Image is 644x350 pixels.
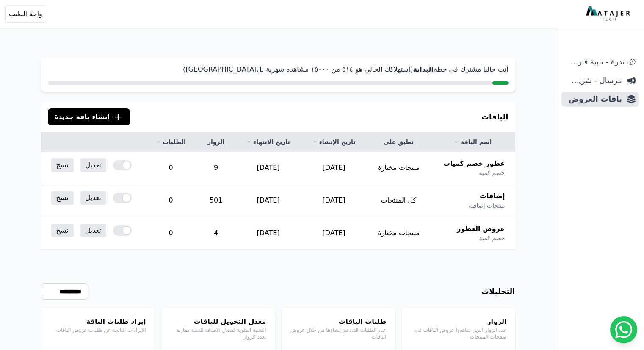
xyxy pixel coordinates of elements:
p: عدد الطلبات التي تم إنشاؤها من خلال عروض الباقات [290,327,387,340]
span: خصم كمية [479,234,505,242]
td: منتجات مختارة [367,217,431,250]
h4: معدل التحويل للباقات [170,317,266,327]
span: إضافات [480,191,505,201]
a: تعديل [80,191,106,205]
p: النسبة المئوية لمعدل الاضافة للسلة مقارنة بعدد الزوار [170,327,266,340]
span: مرسال - شريط دعاية [565,75,622,86]
th: الزوار [197,133,235,152]
h3: التحليلات [481,286,515,297]
span: إنشاء باقة جديدة [55,112,110,122]
h4: إيراد طلبات الباقة [50,317,146,327]
a: تاريخ الانتهاء [246,138,291,146]
a: اسم الباقة [441,138,505,146]
span: عروض العطور [457,224,505,234]
a: الطلبات [155,138,186,146]
button: إنشاء باقة جديدة [48,108,130,125]
a: نسخ [51,158,74,172]
td: [DATE] [301,217,367,250]
td: 0 [145,184,196,217]
td: 0 [145,217,196,250]
a: نسخ [51,191,74,205]
p: الإيرادات الناتجة عن طلبات عروض الباقات [50,327,146,333]
strong: البداية [413,65,433,73]
span: واحة الطيب [9,9,42,19]
td: منتجات مختارة [367,152,431,184]
td: 4 [197,217,235,250]
th: تطبق على [367,133,431,152]
td: 9 [197,152,235,184]
td: [DATE] [301,152,367,184]
span: ندرة - تنبية قارب علي النفاذ [565,56,625,68]
a: نسخ [51,224,74,237]
span: خصم كمية [479,169,505,177]
p: أنت حاليا مشترك في خطة (استهلاكك الحالي هو ٥١٤ من ١٥۰۰۰ مشاهدة شهرية لل[GEOGRAPHIC_DATA]) [48,64,509,75]
p: عدد الزوار الذين شاهدوا عروض الباقات في صفحات المنتجات [410,327,507,340]
a: تعديل [80,224,106,237]
button: واحة الطيب [5,5,46,23]
td: [DATE] [235,184,301,217]
span: باقات العروض [565,93,622,105]
td: [DATE] [235,217,301,250]
span: عطور خصم كميات [443,158,505,169]
span: منتجات إضافية [469,201,505,210]
a: تعديل [80,158,106,172]
td: 501 [197,184,235,217]
h3: الباقات [481,111,509,123]
h4: الزوار [410,317,507,327]
td: كل المنتجات [367,184,431,217]
td: [DATE] [301,184,367,217]
h4: طلبات الباقات [290,317,387,327]
img: MatajerTech Logo [586,6,632,22]
td: [DATE] [235,152,301,184]
td: 0 [145,152,196,184]
a: تاريخ الإنشاء [311,138,357,146]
